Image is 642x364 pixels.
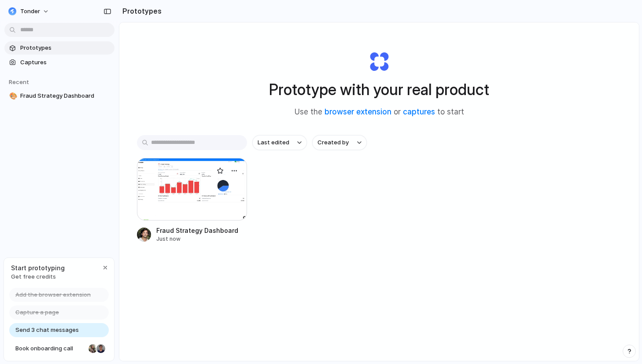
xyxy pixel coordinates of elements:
[317,138,349,147] span: Created by
[96,343,106,354] div: Christian Iacullo
[403,107,435,116] a: captures
[11,272,65,281] span: Get free credits
[137,158,247,243] a: Fraud Strategy DashboardFraud Strategy DashboardJust now
[15,290,91,299] span: Add the browser extension
[4,56,114,69] a: Captures
[20,7,40,16] span: Tonder
[325,107,391,116] a: browser extension
[312,135,367,150] button: Created by
[295,107,464,118] span: Use the or to start
[4,4,54,18] button: Tonder
[20,44,111,52] span: Prototypes
[9,78,29,85] span: Recent
[8,92,17,100] button: 🎨
[9,342,109,356] a: Book onboarding call
[11,263,65,272] span: Start prototyping
[20,92,111,100] span: Fraud Strategy Dashboard
[15,308,59,317] span: Capture a page
[252,135,307,150] button: Last edited
[15,344,85,353] span: Book onboarding call
[4,41,114,55] a: Prototypes
[269,78,489,101] h1: Prototype with your real product
[20,58,111,67] span: Captures
[156,235,238,243] div: Just now
[258,138,289,147] span: Last edited
[15,326,79,335] span: Send 3 chat messages
[156,226,238,235] div: Fraud Strategy Dashboard
[119,6,162,16] h2: Prototypes
[88,343,98,354] div: Nicole Kubica
[4,89,114,103] a: 🎨Fraud Strategy Dashboard
[9,91,15,101] div: 🎨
